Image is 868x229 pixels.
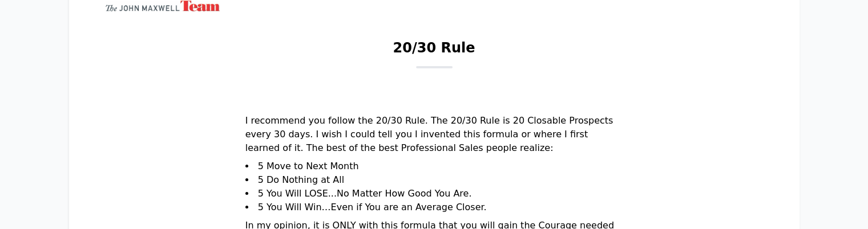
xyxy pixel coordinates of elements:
img: John Maxwell [106,1,220,11]
li: 5 Do Nothing at All [245,173,623,187]
p: I recommend you follow the 20/30 Rule. The 20/30 Rule is 20 Closable Prospects every 30 days. I w... [245,114,623,160]
li: 5 You Will Win…Even if You are an Average Closer. [245,201,623,214]
h1: 20/30 Rule [393,39,475,66]
li: 5 You Will LOSE...No Matter How Good You Are. [245,187,623,201]
li: 5 Move to Next Month [245,160,623,173]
